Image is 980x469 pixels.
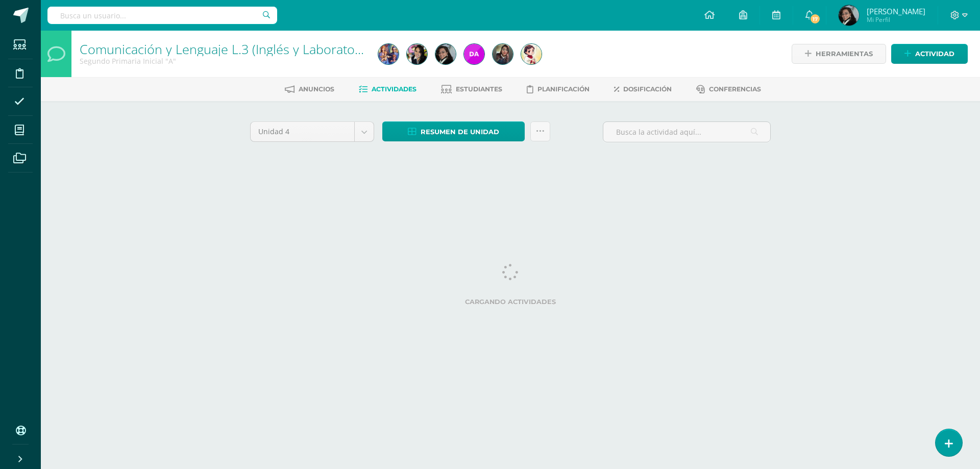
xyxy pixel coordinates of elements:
[696,81,761,97] a: Conferencias
[810,13,821,24] span: 17
[407,44,427,64] img: 47fbbcbd1c9a7716bb8cb4b126b93520.png
[47,7,277,24] input: Busca un usuario...
[251,122,374,141] a: Unidad 4
[464,44,484,64] img: bf89a91840aca31d426ba24085acb7f2.png
[915,44,954,63] span: Actividad
[867,15,925,24] span: Mi Perfil
[839,5,859,26] img: e602cc58a41d4ad1c6372315f6095ebf.png
[614,81,672,97] a: Dosificación
[285,81,334,97] a: Anuncios
[867,6,925,16] span: [PERSON_NAME]
[435,44,456,64] img: e602cc58a41d4ad1c6372315f6095ebf.png
[456,85,502,93] span: Estudiantes
[382,121,525,141] a: Resumen de unidad
[816,44,873,63] span: Herramientas
[378,44,399,64] img: 7bd55ac0c36ce47889d24abe3c1e3425.png
[441,81,502,97] a: Estudiantes
[372,85,416,93] span: Actividades
[521,44,542,64] img: 357931297cdd172384b1ceb9771a0171.png
[80,42,366,56] h1: Comunicación y Lenguaje L.3 (Inglés y Laboratorio)
[299,85,334,93] span: Anuncios
[527,81,590,97] a: Planificación
[359,81,416,97] a: Actividades
[623,85,672,93] span: Dosificación
[537,85,590,93] span: Planificación
[421,122,499,141] span: Resumen de unidad
[603,122,770,142] input: Busca la actividad aquí...
[80,40,374,58] a: Comunicación y Lenguaje L.3 (Inglés y Laboratorio)
[891,44,968,64] a: Actividad
[80,56,366,66] div: Segundo Primaria Inicial 'A'
[250,298,771,306] label: Cargando actividades
[709,85,761,93] span: Conferencias
[493,44,513,64] img: f0e68a23fbcd897634a5ac152168984d.png
[792,44,886,64] a: Herramientas
[258,122,347,141] span: Unidad 4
